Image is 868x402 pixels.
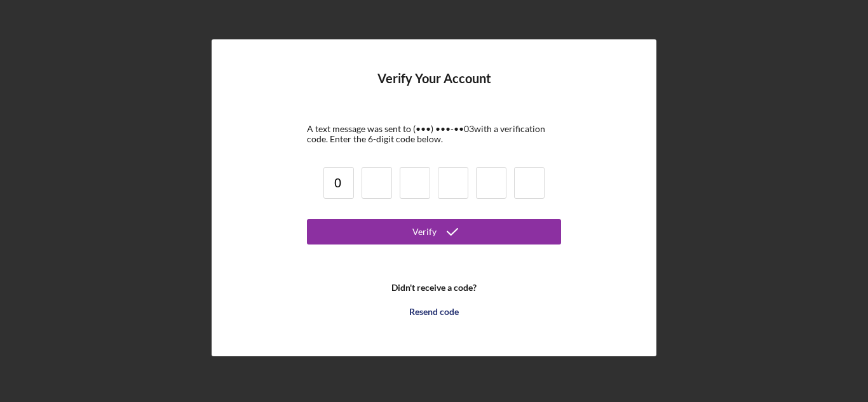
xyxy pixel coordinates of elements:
div: A text message was sent to (•••) •••-•• 03 with a verification code. Enter the 6-digit code below. [307,124,561,144]
div: Verify [412,219,437,245]
button: Verify [307,219,561,245]
h4: Verify Your Account [377,71,491,105]
div: Resend code [409,299,459,325]
b: Didn't receive a code? [391,283,477,293]
button: Resend code [307,299,561,325]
